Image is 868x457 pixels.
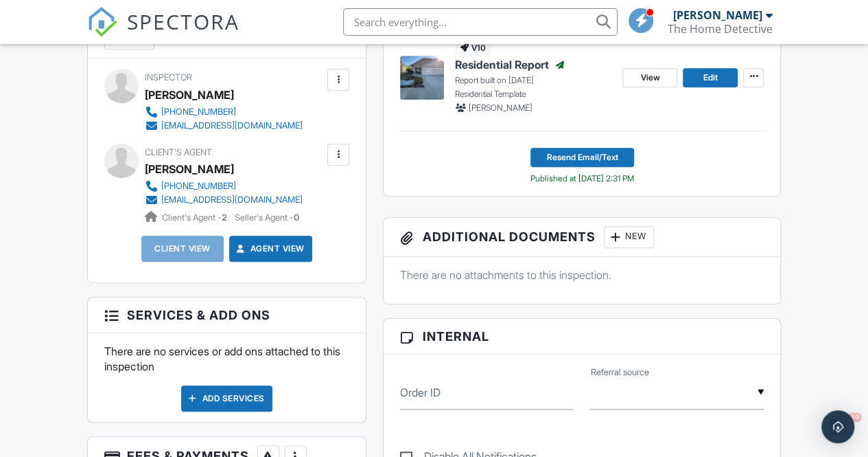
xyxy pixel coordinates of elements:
a: [PERSON_NAME] [145,159,234,179]
a: [PHONE_NUMBER] [145,105,303,119]
strong: 2 [222,212,227,223]
p: There are no attachments to this inspection. [400,267,764,282]
span: Seller's Agent - [235,212,299,223]
h3: Internal [384,319,780,355]
img: The Best Home Inspection Software - Spectora [87,7,117,37]
div: [EMAIL_ADDRESS][DOMAIN_NAME] [161,194,303,205]
div: [PERSON_NAME] [145,85,234,105]
h3: Services & Add ons [88,298,366,333]
div: There are no services or add ons attached to this inspection [88,333,366,422]
span: SPECTORA [127,7,239,36]
div: [PERSON_NAME] [673,8,762,22]
label: Order ID [400,385,441,400]
div: [EMAIL_ADDRESS][DOMAIN_NAME] [161,120,303,131]
a: [PHONE_NUMBER] [145,179,303,193]
span: Client's Agent [145,147,212,157]
a: [EMAIL_ADDRESS][DOMAIN_NAME] [145,193,303,207]
div: The Home Detective [668,22,773,36]
span: Client's Agent - [162,212,229,223]
input: Search everything... [343,8,618,36]
div: New [604,226,654,248]
span: 10 [849,410,865,421]
a: Agent View [234,242,305,256]
h3: Additional Documents [384,218,780,257]
a: SPECTORA [87,19,239,47]
div: [PHONE_NUMBER] [161,107,236,118]
span: Inspector [145,72,192,82]
div: [PHONE_NUMBER] [161,181,236,192]
label: Referral source [590,366,648,379]
a: [EMAIL_ADDRESS][DOMAIN_NAME] [145,119,303,133]
div: Open Intercom Messenger [821,410,854,443]
strong: 0 [294,212,299,223]
div: Add Services [181,386,272,412]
